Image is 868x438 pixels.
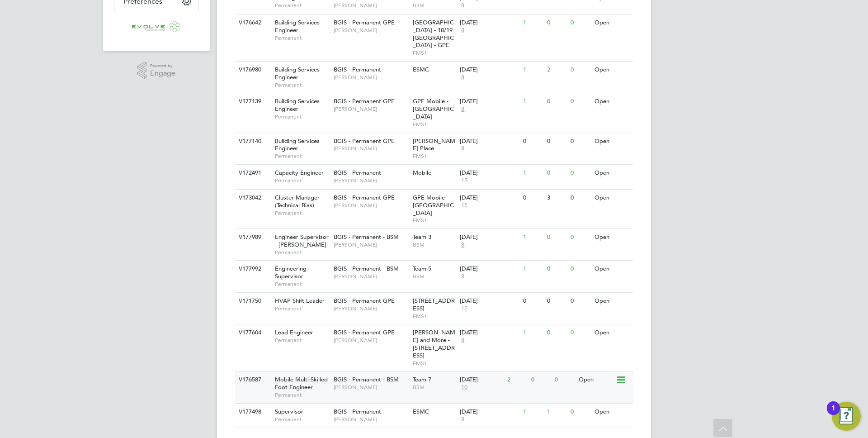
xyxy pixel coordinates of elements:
span: FMS1 [413,217,456,224]
div: 1 [521,324,544,341]
span: FMS1 [413,360,456,367]
span: [PERSON_NAME] [334,177,408,184]
div: 0 [545,229,568,246]
span: [PERSON_NAME] [334,416,408,423]
div: Open [576,371,616,388]
div: [DATE] [460,233,519,241]
div: 0 [568,133,592,150]
span: [STREET_ADDRESS] [413,297,455,312]
span: [PERSON_NAME] [334,2,408,9]
span: ESMC [413,408,429,415]
div: 0 [568,229,592,246]
div: [DATE] [460,376,503,384]
div: 2 [545,62,568,78]
div: Open [592,404,632,420]
div: 1 [521,165,544,181]
span: BGIS - Permanent GPE [334,328,395,336]
span: Cluster Manager (Technical Bias) [275,194,320,209]
span: Engineer Supervisor - [PERSON_NAME] [275,233,329,248]
span: Permanent [275,81,329,89]
div: Open [592,261,632,277]
div: 0 [521,133,544,150]
span: BGIS - Permanent GPE [334,137,395,145]
div: 1 [521,404,544,420]
span: BGIS - Permanent [334,408,381,415]
span: BGIS - Permanent [334,66,381,73]
div: V173042 [236,190,268,206]
span: HVAP Shift Leader [275,297,325,305]
span: Team 7 [413,376,431,383]
div: 0 [545,261,568,277]
span: Mobile Multi-Skilled Foot Engineer [275,376,328,391]
div: 1 [521,93,544,110]
div: V177139 [236,93,268,110]
span: [PERSON_NAME] [334,384,408,391]
div: V177498 [236,404,268,420]
div: 0 [568,404,592,420]
div: 0 [545,165,568,181]
div: V177604 [236,324,268,341]
div: V176642 [236,14,268,31]
span: Building Services Engineer [275,66,320,81]
span: [PERSON_NAME] [334,105,408,113]
div: [DATE] [460,408,519,416]
div: V177140 [236,133,268,150]
span: 8 [460,337,466,344]
span: Supervisor [275,408,303,415]
div: 0 [568,14,592,31]
span: BGIS - Permanent - BSM [334,233,399,241]
div: 2 [505,371,528,388]
div: 1 [521,62,544,78]
span: GPE Mobile - [GEOGRAPHIC_DATA] [413,194,454,217]
div: 1 [521,261,544,277]
div: 1 [545,404,568,420]
span: 8 [460,241,466,249]
span: Permanent [275,177,329,184]
span: Permanent [275,113,329,120]
div: V177992 [236,261,268,277]
span: BSM [413,2,456,9]
span: Permanent [275,152,329,160]
span: BGIS - Permanent GPE [334,19,395,26]
span: GPE Mobile - [GEOGRAPHIC_DATA] [413,97,454,120]
span: 15 [460,202,469,209]
span: 8 [460,74,466,81]
div: 0 [529,371,552,388]
div: 0 [568,165,592,181]
span: 8 [460,105,466,113]
span: Permanent [275,209,329,217]
span: 8 [460,2,466,10]
span: [PERSON_NAME] [334,27,408,34]
button: Open Resource Center, 1 new notification [832,402,861,431]
div: [DATE] [460,98,519,105]
div: 0 [568,324,592,341]
span: [PERSON_NAME] Place [413,137,455,152]
div: [DATE] [460,138,519,145]
span: Team 3 [413,233,431,241]
img: evolve-talent-logo-retina.png [132,20,181,35]
div: Open [592,165,632,181]
span: Permanent [275,391,329,399]
div: Open [592,93,632,110]
span: [PERSON_NAME] [334,74,408,81]
div: [DATE] [460,265,519,273]
div: [DATE] [460,19,519,27]
span: Team 5 [413,265,431,272]
div: [DATE] [460,297,519,305]
div: 0 [545,324,568,341]
span: Permanent [275,249,329,256]
span: 15 [460,305,469,313]
span: Permanent [275,305,329,312]
span: [PERSON_NAME] [334,241,408,248]
span: BGIS - Permanent - BSM [334,376,399,383]
span: Mobile [413,169,431,176]
a: Powered byEngage [137,62,176,79]
span: [GEOGRAPHIC_DATA] - 18/19 [GEOGRAPHIC_DATA] - GPE [413,19,454,49]
div: 0 [552,371,576,388]
div: Open [592,133,632,150]
span: FMS1 [413,152,456,160]
span: [PERSON_NAME] [334,273,408,280]
span: FMS1 [413,313,456,320]
span: ESMC [413,66,429,73]
div: [DATE] [460,329,519,337]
